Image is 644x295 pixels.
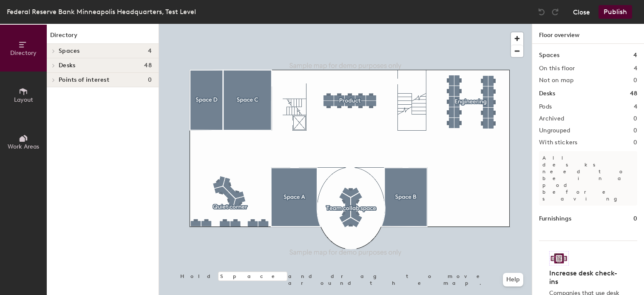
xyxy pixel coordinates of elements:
h2: 0 [633,127,637,134]
p: All desks need to be in a pod before saving [539,151,637,206]
span: Layout [14,96,33,103]
h2: 0 [633,139,637,146]
h2: Ungrouped [539,127,570,134]
h2: 0 [633,115,637,122]
button: Publish [599,5,632,19]
span: Spaces [59,48,80,54]
span: 0 [148,77,152,83]
img: Sticker logo [549,251,569,266]
h2: 4 [634,103,637,110]
h2: 0 [633,77,637,84]
button: Close [573,5,590,19]
h2: Not on map [539,77,573,84]
span: 48 [144,62,152,69]
h1: Spaces [539,51,559,60]
div: Federal Reserve Bank Minneapolis Headquarters, Test Level [7,6,196,17]
h4: Increase desk check-ins [549,269,622,286]
h1: Floor overview [532,24,644,44]
img: Redo [551,8,559,16]
h1: 4 [633,51,637,60]
span: 4 [148,48,152,54]
span: Desks [59,62,75,69]
h2: Archived [539,115,564,122]
h1: Directory [47,31,159,44]
h1: Furnishings [539,214,571,223]
span: Work Areas [8,143,39,150]
h1: 48 [630,89,637,98]
h2: On this floor [539,65,575,72]
h2: 4 [634,65,637,72]
button: Help [503,273,523,286]
span: Directory [10,49,37,57]
span: Points of interest [59,77,109,83]
img: Undo [537,8,546,16]
h1: 0 [633,214,637,223]
h2: With stickers [539,139,578,146]
h1: Desks [539,89,555,98]
h2: Pods [539,103,552,110]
